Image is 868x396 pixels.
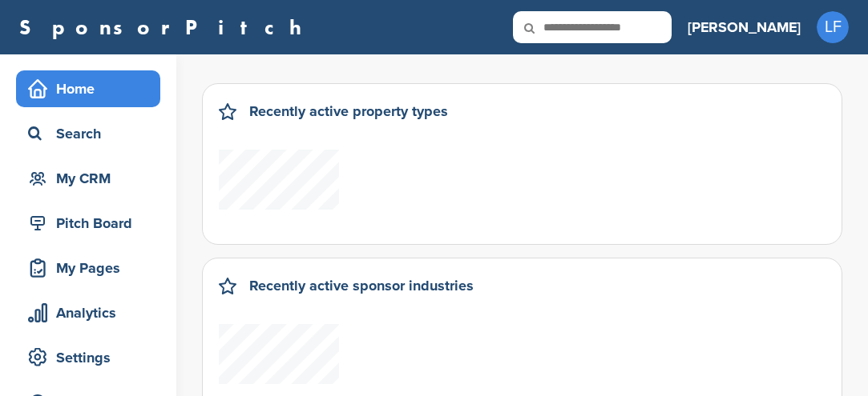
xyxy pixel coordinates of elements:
[817,11,849,43] span: LF
[249,100,448,122] h2: Recently active property types
[688,16,801,38] h3: [PERSON_NAME]
[24,343,160,372] div: Settings
[16,70,160,107] a: Home
[19,17,312,38] a: SponsorPitch
[16,250,160,286] a: My Pages
[24,164,160,193] div: My CRM
[24,209,160,238] div: Pitch Board
[16,115,160,152] a: Search
[24,298,160,327] div: Analytics
[16,160,160,197] a: My CRM
[24,254,160,282] div: My Pages
[688,10,801,45] a: [PERSON_NAME]
[24,74,160,103] div: Home
[16,339,160,376] a: Settings
[24,119,160,148] div: Search
[16,294,160,331] a: Analytics
[16,205,160,242] a: Pitch Board
[249,274,474,297] h2: Recently active sponsor industries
